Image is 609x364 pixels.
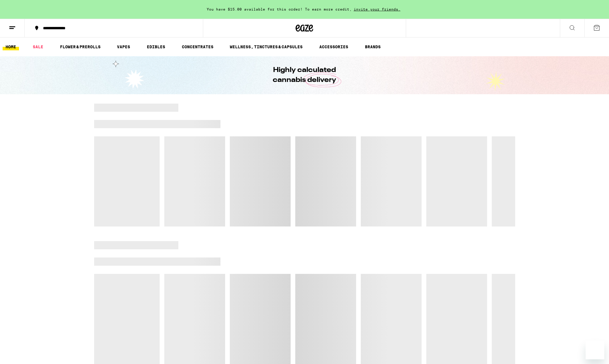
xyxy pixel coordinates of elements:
a: ACCESSORIES [316,43,351,50]
a: VAPES [114,43,133,50]
a: FLOWER & PREROLLS [57,43,103,50]
a: CONCENTRATES [179,43,216,50]
a: WELLNESS, TINCTURES & CAPSULES [227,43,306,50]
span: invite your friends. [352,7,403,11]
span: You have $15.00 available for this order! To earn more credit, [207,7,352,11]
a: BRANDS [362,43,384,50]
iframe: Button to launch messaging window [586,341,604,359]
h1: Highly calculated cannabis delivery [256,65,353,85]
a: EDIBLES [144,43,168,50]
a: SALE [30,43,46,50]
a: HOME [3,43,19,50]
